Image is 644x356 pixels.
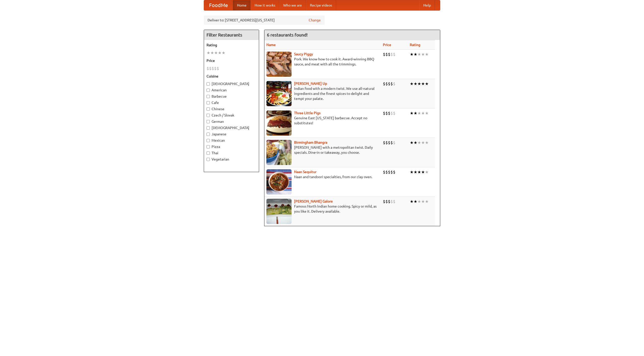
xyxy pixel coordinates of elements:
[388,81,390,87] li: $
[207,50,210,56] li: ★
[383,140,385,145] li: $
[410,169,414,175] li: ★
[266,57,379,67] p: Pork. We know how to cook it. Award-winning BBQ sauce, and meat with all the trimmings.
[266,86,379,101] p: Indian food with a modern twist. We use all-natural ingredients and the finest spices to delight ...
[233,0,251,10] a: Home
[207,151,210,155] input: Thai
[425,81,429,87] li: ★
[417,169,421,175] li: ★
[207,82,210,86] input: [DEMOGRAPHIC_DATA]
[207,43,256,48] h5: Rating
[266,174,379,179] p: Naan and tandoori specialties, from our clay oven.
[294,52,313,56] a: Saucy Piggy
[414,169,417,175] li: ★
[207,106,256,111] label: Chinese
[207,113,256,118] label: Czech / Slovak
[207,58,256,63] h5: Price
[218,50,222,56] li: ★
[414,81,417,87] li: ★
[267,32,308,37] ng-pluralize: 6 restaurants found!
[207,145,210,148] input: Pizza
[388,169,390,175] li: $
[207,100,256,105] label: Cafe
[266,145,379,155] p: [PERSON_NAME] with a metropolitan twist. Daily specials. Dine-in or takeaway, you choose.
[410,52,414,57] li: ★
[209,66,212,71] li: $
[410,140,414,145] li: ★
[385,52,388,57] li: $
[212,66,214,71] li: $
[383,52,385,57] li: $
[214,50,218,56] li: ★
[306,0,336,10] a: Recipe videos
[266,110,292,136] img: littlepigs.jpg
[385,199,388,204] li: $
[393,52,395,57] li: $
[421,110,425,116] li: ★
[417,52,421,57] li: ★
[421,169,425,175] li: ★
[383,110,385,116] li: $
[207,101,210,104] input: Cafe
[425,169,429,175] li: ★
[207,95,210,98] input: Barbecue
[390,140,393,145] li: $
[266,199,292,224] img: currygalore.jpg
[210,50,214,56] li: ★
[383,169,385,175] li: $
[393,140,395,145] li: $
[204,16,325,25] div: Deliver to: [STREET_ADDRESS][US_STATE]
[222,50,225,56] li: ★
[383,81,385,87] li: $
[390,110,393,116] li: $
[425,110,429,116] li: ★
[414,110,417,116] li: ★
[294,111,320,115] a: Three Little Pigs
[388,110,390,116] li: $
[207,107,210,111] input: Chinese
[417,199,421,204] li: ★
[390,199,393,204] li: $
[385,169,388,175] li: $
[393,81,395,87] li: $
[207,150,256,155] label: Thai
[414,52,417,57] li: ★
[266,204,379,214] p: Famous North Indian home cooking. Spicy or mild, as you like it. Delivery available.
[266,52,292,77] img: saucy.jpg
[207,139,210,142] input: Mexican
[207,94,256,99] label: Barbecue
[421,199,425,204] li: ★
[294,199,333,203] a: [PERSON_NAME] Galore
[390,52,393,57] li: $
[421,52,425,57] li: ★
[266,115,379,126] p: Genuine East [US_STATE] barbecue. Accept no substitutes!
[204,30,259,40] h4: Filter Restaurants
[414,140,417,145] li: ★
[207,138,256,143] label: Mexican
[294,140,327,144] a: Birmingham Bhangra
[410,199,414,204] li: ★
[207,119,256,124] label: German
[217,66,219,71] li: $
[417,110,421,116] li: ★
[266,81,292,106] img: curryup.jpg
[266,43,276,47] a: Name
[207,89,210,92] input: American
[385,81,388,87] li: $
[294,82,327,86] a: [PERSON_NAME] Up
[294,170,316,174] b: Naan Sequitur
[388,199,390,204] li: $
[385,140,388,145] li: $
[279,0,306,10] a: Who we are
[207,144,256,149] label: Pizza
[383,43,391,47] a: Price
[207,126,210,130] input: [DEMOGRAPHIC_DATA]
[207,133,210,136] input: Japanese
[425,140,429,145] li: ★
[266,140,292,165] img: bhangra.jpg
[388,52,390,57] li: $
